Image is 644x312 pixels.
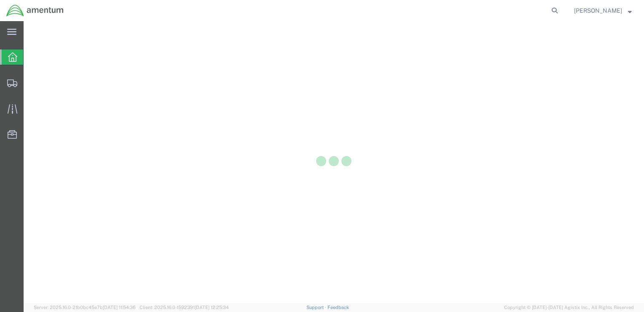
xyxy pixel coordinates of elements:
[140,305,229,310] span: Client: 2025.16.0-1592391
[574,5,632,16] button: [PERSON_NAME]
[327,305,349,310] a: Feedback
[306,305,327,310] a: Support
[103,305,136,310] span: [DATE] 11:54:36
[34,305,136,310] span: Server: 2025.16.0-21b0bc45e7b
[574,6,622,15] span: Jeff Plummer
[195,305,229,310] span: [DATE] 12:25:34
[6,4,64,17] img: logo
[504,304,634,311] span: Copyright © [DATE]-[DATE] Agistix Inc., All Rights Reserved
